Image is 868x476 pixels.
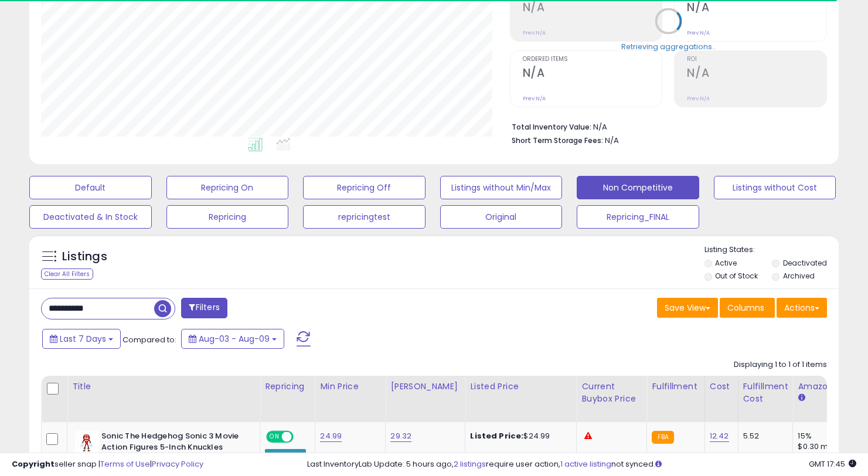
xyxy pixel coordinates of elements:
[621,41,716,52] div: Retrieving aggregations..
[440,205,563,229] button: Original
[75,431,98,454] img: 41rkvJ77W+L._SL40_.jpg
[783,258,827,268] label: Deactivated
[440,176,563,199] button: Listings without Min/Max
[777,298,827,318] button: Actions
[72,380,255,393] div: Title
[743,380,788,405] div: Fulfillment Cost
[181,329,284,349] button: Aug-03 - Aug-09
[809,458,856,470] span: 2025-08-17 17:45 GMT
[303,176,426,199] button: Repricing Off
[577,176,699,199] button: Non Competitive
[470,431,567,441] div: $24.99
[166,176,289,199] button: Repricing On
[166,205,289,229] button: Repricing
[303,205,426,229] button: repricingtest
[390,430,411,442] a: 29.32
[652,431,673,444] small: FBA
[704,244,839,256] p: Listing States:
[12,459,203,470] div: seller snap | |
[734,359,827,370] div: Displaying 1 to 1 of 1 items
[714,176,836,199] button: Listings without Cost
[181,298,227,318] button: Filters
[152,458,203,470] a: Privacy Policy
[560,458,611,470] a: 1 active listing
[720,298,775,318] button: Columns
[652,380,699,393] div: Fulfillment
[715,271,758,281] label: Out of Stock
[292,432,311,442] span: OFF
[199,333,270,345] span: Aug-03 - Aug-09
[307,459,856,470] div: Last InventoryLab Update: 5 hours ago, require user action, not synced.
[390,380,460,393] div: [PERSON_NAME]
[265,380,310,393] div: Repricing
[41,268,93,280] div: Clear All Filters
[320,430,342,442] a: 24.99
[783,271,815,281] label: Archived
[62,249,107,265] h5: Listings
[29,176,152,199] button: Default
[267,432,282,442] span: ON
[710,380,733,393] div: Cost
[470,380,571,393] div: Listed Price
[60,333,106,345] span: Last 7 Days
[100,458,150,470] a: Terms of Use
[657,298,718,318] button: Save View
[122,334,176,345] span: Compared to:
[577,205,699,229] button: Repricing_FINAL
[710,430,729,442] a: 12.42
[454,458,486,470] a: 2 listings
[798,393,805,403] small: Amazon Fees.
[12,458,55,470] strong: Copyright
[42,329,121,349] button: Last 7 Days
[743,431,784,441] div: 5.52
[581,380,642,405] div: Current Buybox Price
[727,302,764,314] span: Columns
[320,380,380,393] div: Min Price
[715,258,737,268] label: Active
[470,430,523,441] b: Listed Price:
[29,205,152,229] button: Deactivated & In Stock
